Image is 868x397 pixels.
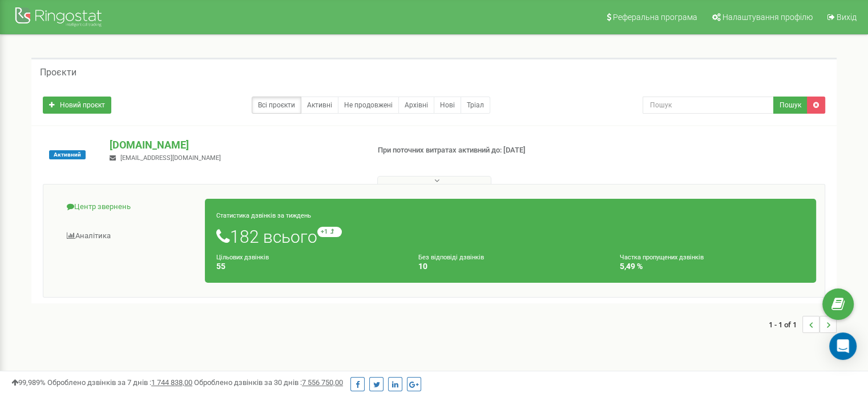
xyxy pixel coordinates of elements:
a: Не продовжені [338,97,399,114]
small: Статистика дзвінків за тиждень [216,212,311,219]
span: Оброблено дзвінків за 30 днів : [194,378,343,387]
span: 1 - 1 of 1 [769,316,802,333]
span: [EMAIL_ADDRESS][DOMAIN_NAME] [120,154,221,162]
a: Новий проєкт [43,97,111,114]
a: Тріал [461,97,490,114]
p: [DOMAIN_NAME] [110,138,359,153]
h4: 55 [216,262,401,271]
h4: 5,49 % [620,262,805,271]
a: Активні [301,97,338,114]
nav: ... [769,304,837,344]
h1: 182 всього [216,227,805,246]
a: Всі проєкти [252,97,301,114]
div: Open Intercom Messenger [829,332,857,360]
span: Налаштування профілю [722,13,813,22]
span: Активний [49,150,86,159]
small: Частка пропущених дзвінків [620,254,704,261]
small: Цільових дзвінків [216,254,269,261]
u: 7 556 750,00 [302,378,343,387]
h4: 10 [418,262,603,271]
span: 99,989% [11,378,46,387]
small: +1 [317,227,342,237]
span: Оброблено дзвінків за 7 днів : [47,378,192,387]
button: Пошук [773,97,808,114]
u: 1 744 838,00 [151,378,192,387]
input: Пошук [643,97,774,114]
p: При поточних витратах активний до: [DATE] [378,145,560,156]
small: Без відповіді дзвінків [418,254,484,261]
a: Архівні [398,97,434,114]
span: Реферальна програма [613,13,697,22]
a: Центр звернень [52,193,205,221]
a: Аналiтика [52,222,205,250]
span: Вихід [837,13,857,22]
h5: Проєкти [40,67,76,78]
a: Нові [434,97,461,114]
